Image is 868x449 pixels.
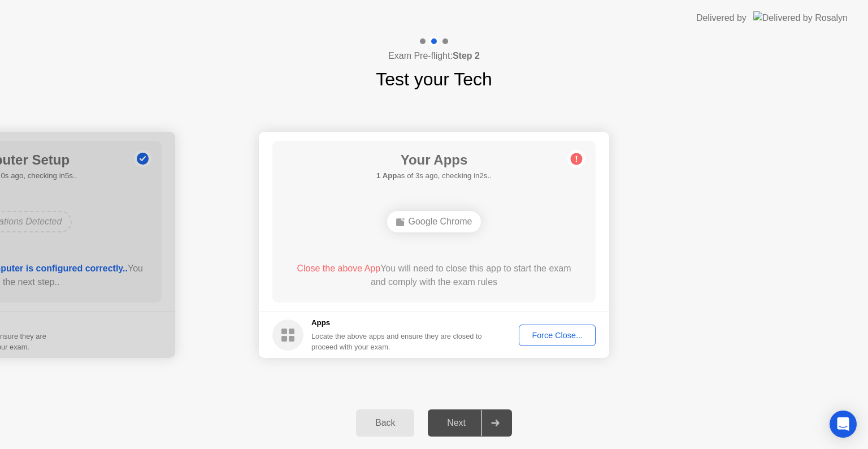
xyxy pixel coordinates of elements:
div: Delivered by [696,11,747,25]
span: Close the above App [297,264,380,273]
button: Next [428,409,512,437]
h1: Test your Tech [376,66,492,93]
button: Force Close... [519,325,596,346]
b: Step 2 [453,51,480,61]
div: Back [359,418,411,428]
div: You will need to close this app to start the exam and comply with the exam rules [289,262,580,289]
div: Force Close... [523,331,592,340]
h5: Apps [311,317,483,329]
h5: as of 3s ago, checking in2s.. [376,170,492,182]
h4: Exam Pre-flight: [388,49,480,63]
div: Google Chrome [387,211,481,232]
div: Locate the above apps and ensure they are closed to proceed with your exam. [311,331,483,352]
div: Open Intercom Messenger [830,411,857,438]
img: Delivered by Rosalyn [753,11,848,24]
button: Back [356,409,414,437]
b: 1 App [376,171,397,180]
h1: Your Apps [376,150,492,170]
div: Next [431,418,481,428]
